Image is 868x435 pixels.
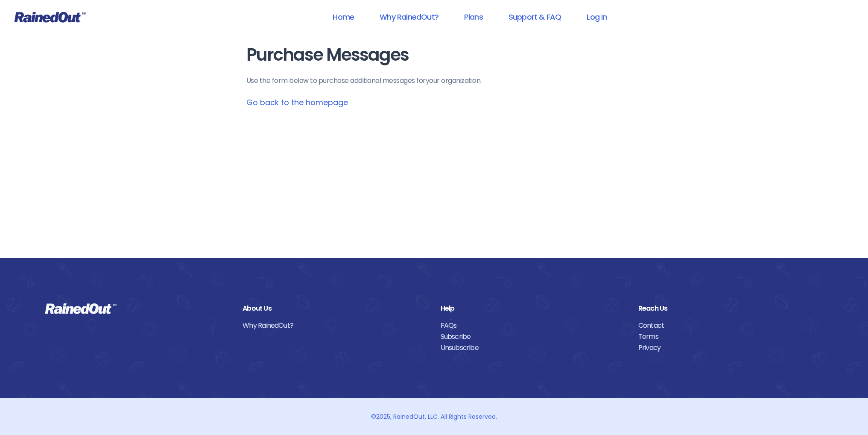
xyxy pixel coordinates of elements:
[576,7,618,26] a: Log In
[638,320,823,331] a: Contact
[441,303,625,314] div: Help
[453,7,494,26] a: Plans
[246,97,348,108] a: Go back to the homepage
[638,342,823,353] a: Privacy
[638,303,823,314] div: Reach Us
[243,303,427,314] div: About Us
[368,7,450,26] a: Why RainedOut?
[321,7,365,26] a: Home
[638,331,823,342] a: Terms
[441,342,625,353] a: Unsubscribe
[497,7,572,26] a: Support & FAQ
[246,45,622,65] h1: Purchase Messages
[243,320,427,331] a: Why RainedOut?
[441,331,625,342] a: Subscribe
[441,320,625,331] a: FAQs
[246,76,622,86] p: Use the form below to purchase additional messages for your organization .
